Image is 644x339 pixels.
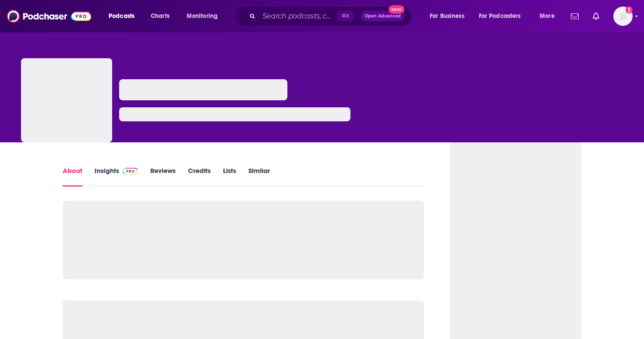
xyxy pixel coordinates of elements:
[180,9,229,23] button: open menu
[109,10,134,22] span: Podcasts
[243,6,421,26] div: Search podcasts, credits, & more...
[361,11,405,21] button: Open AdvancedNew
[540,10,555,22] span: More
[259,9,337,23] input: Search podcasts, credits, & more...
[150,166,176,187] a: Reviews
[567,9,582,24] a: Show notifications dropdown
[613,7,633,26] img: User Profile
[479,10,521,22] span: For Podcasters
[534,9,566,23] button: open menu
[95,166,138,187] a: InsightsPodchaser Pro
[430,10,464,22] span: For Business
[473,9,534,23] button: open menu
[63,166,82,187] a: About
[223,166,236,187] a: Lists
[145,9,175,23] a: Charts
[589,9,603,24] a: Show notifications dropdown
[364,14,401,18] span: Open Advanced
[389,5,404,14] span: New
[337,11,354,22] span: ⌘ K
[103,9,146,23] button: open menu
[613,7,633,26] button: Show profile menu
[613,7,633,26] span: Logged in as redsetterpr
[626,7,633,14] svg: Add a profile image
[187,10,218,22] span: Monitoring
[7,8,91,25] img: Podchaser - Follow, Share and Rate Podcasts
[151,10,170,22] span: Charts
[424,9,475,23] button: open menu
[188,166,211,187] a: Credits
[123,168,138,175] img: Podchaser Pro
[248,166,270,187] a: Similar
